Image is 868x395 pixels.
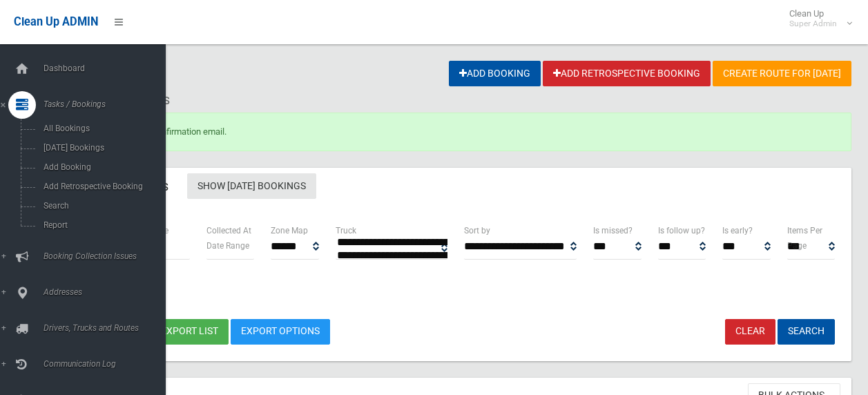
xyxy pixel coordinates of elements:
a: Clear [725,319,775,345]
button: Export list [151,319,229,345]
label: Truck [336,223,356,238]
span: Clean Up [782,8,851,29]
span: Add Retrospective Booking [39,182,164,191]
div: Booking sent confirmation email. [61,113,851,151]
span: Add Booking [39,162,164,172]
span: Search [39,201,164,211]
span: All Bookings [39,124,164,133]
a: Export Options [231,319,330,345]
a: Add Booking [449,61,541,86]
button: Search [778,319,835,345]
a: Show [DATE] Bookings [187,173,316,199]
a: Add Retrospective Booking [543,61,711,86]
span: Addresses [39,287,176,297]
span: Tasks / Bookings [39,99,176,109]
a: Create route for [DATE] [713,61,851,86]
small: Super Admin [789,19,837,29]
span: Report [39,220,164,230]
span: Clean Up ADMIN [14,15,98,28]
span: Dashboard [39,64,176,73]
span: Drivers, Trucks and Routes [39,323,176,333]
span: Booking Collection Issues [39,251,176,261]
span: [DATE] Bookings [39,143,164,153]
span: Communication Log [39,359,176,369]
